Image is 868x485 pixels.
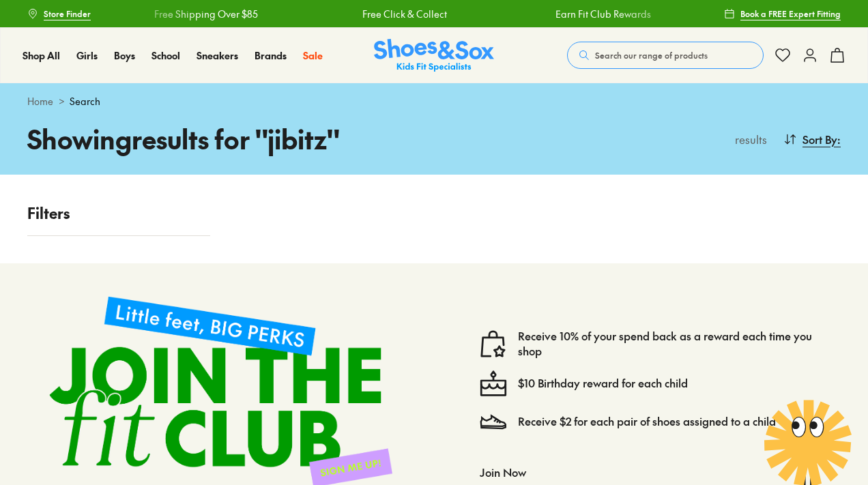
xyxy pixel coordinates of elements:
[27,94,841,108] div: >
[27,1,91,26] a: Store Finder
[518,376,688,391] a: $10 Birthday reward for each child
[480,330,507,357] img: vector1.svg
[729,131,767,147] p: results
[23,48,60,63] a: Shop All
[374,39,494,72] img: SNS_Logo_Responsive.svg
[567,42,764,69] button: Search our range of products
[76,48,98,63] a: Girls
[362,7,446,21] a: Free Click & Collect
[197,48,238,63] a: Sneakers
[27,94,53,108] a: Home
[374,39,494,72] a: Shoes & Sox
[27,119,434,158] h1: Showing results for " jibitz "
[724,1,841,26] a: Book a FREE Expert Fitting
[255,48,287,63] a: Brands
[595,49,708,61] span: Search our range of products
[303,48,323,62] span: Sale
[114,48,135,63] a: Boys
[70,94,100,108] span: Search
[740,8,841,20] span: Book a FREE Expert Fitting
[555,7,650,21] a: Earn Fit Club Rewards
[44,8,91,20] span: Store Finder
[480,408,507,435] img: Vector_3098.svg
[837,131,841,147] span: :
[802,131,837,147] span: Sort By
[154,7,258,21] a: Free Shipping Over $85
[76,48,98,62] span: Girls
[518,414,776,429] a: Receive $2 for each pair of shoes assigned to a child
[480,370,507,397] img: cake--candle-birthday-event-special-sweet-cake-bake.svg
[255,48,287,62] span: Brands
[197,48,238,62] span: Sneakers
[151,48,180,63] a: School
[23,48,60,62] span: Shop All
[303,48,323,63] a: Sale
[783,124,841,154] button: Sort By:
[151,48,180,62] span: School
[27,202,210,224] p: Filters
[518,329,830,359] a: Receive 10% of your spend back as a reward each time you shop
[114,48,135,62] span: Boys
